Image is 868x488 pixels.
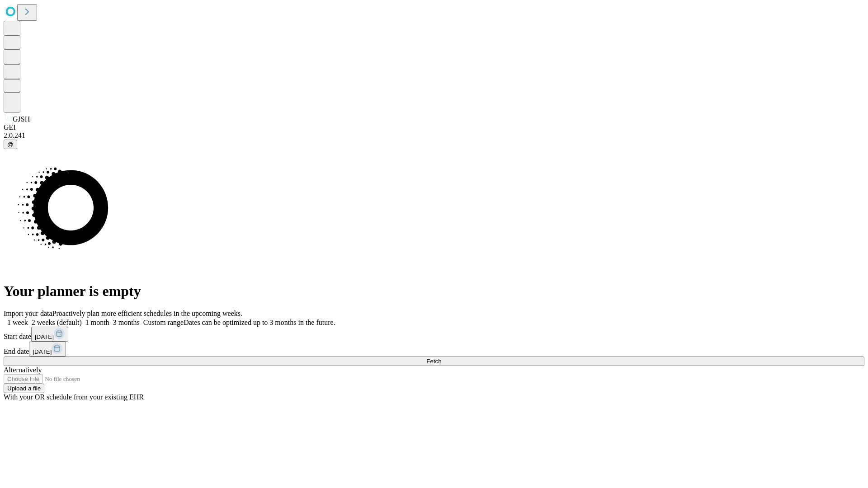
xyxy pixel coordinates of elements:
button: Fetch [4,357,864,366]
span: @ [7,141,14,148]
div: 2.0.241 [4,131,864,140]
span: [DATE] [33,348,52,355]
span: 3 months [113,319,140,326]
span: With your OR schedule from your existing EHR [4,393,144,401]
span: [DATE] [35,333,54,340]
span: Custom range [143,319,184,326]
span: Import your data [4,310,52,317]
span: 2 weeks (default) [32,319,82,326]
button: [DATE] [31,327,68,342]
div: End date [4,342,864,357]
h1: Your planner is empty [4,283,864,300]
span: 1 month [85,319,109,326]
button: Upload a file [4,384,44,393]
span: Fetch [426,358,441,365]
span: Dates can be optimized up to 3 months in the future. [184,319,335,326]
span: 1 week [7,319,28,326]
button: @ [4,140,17,149]
span: Alternatively [4,366,42,374]
div: Start date [4,327,864,342]
span: Proactively plan more efficient schedules in the upcoming weeks. [52,310,242,317]
div: GEI [4,123,864,131]
span: GJSH [13,115,30,123]
button: [DATE] [29,342,66,357]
